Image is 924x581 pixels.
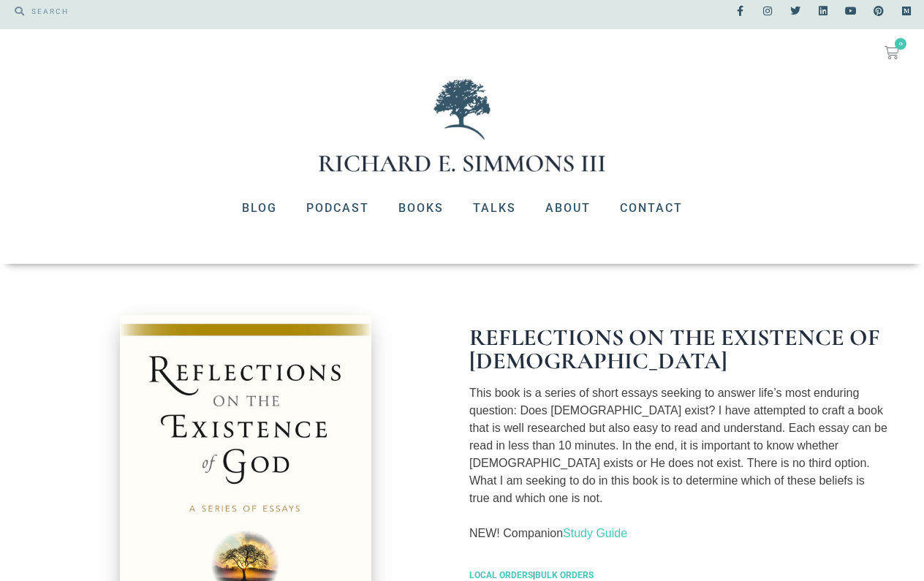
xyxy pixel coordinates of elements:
span: 0 [895,38,906,50]
h1: Reflections on the Existence of [DEMOGRAPHIC_DATA] [469,326,887,373]
a: BULK ORDERS [535,570,594,580]
a: Talks [458,189,531,227]
a: 0 [867,37,917,69]
a: Books [384,189,458,227]
a: About [531,189,605,227]
a: Podcast [292,189,384,227]
a: Blog [227,189,292,227]
p: NEW! Companion [469,525,887,542]
a: Study Guide [563,527,627,539]
a: Contact [605,189,697,227]
p: This book is a series of short essays seeking to answer life’s most enduring question: Does [DEMO... [469,384,887,507]
a: LOCAL ORDERS [469,570,533,580]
